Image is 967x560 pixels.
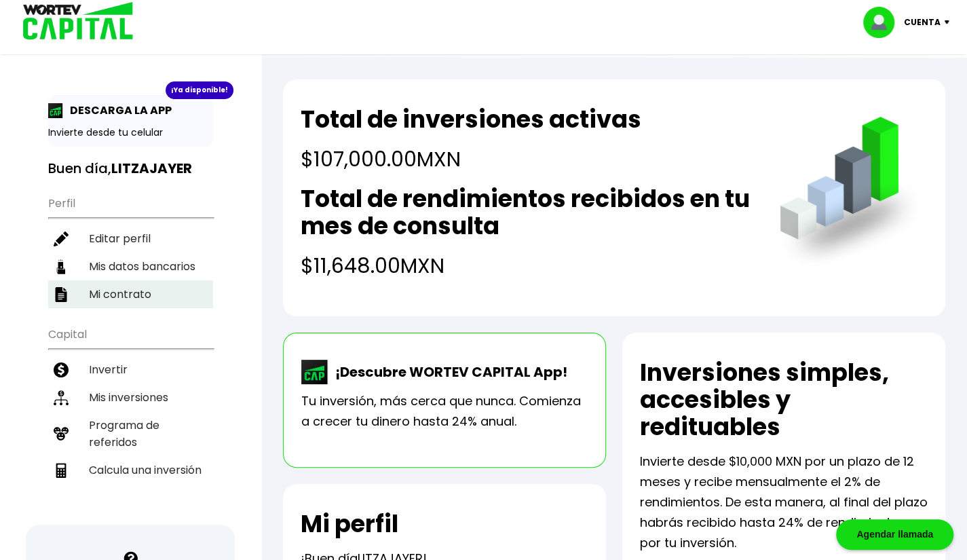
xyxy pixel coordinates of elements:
div: ¡Ya disponible! [166,81,233,99]
img: inversiones-icon.6695dc30.svg [54,390,69,405]
img: datos-icon.10cf9172.svg [54,259,69,274]
img: recomiendanos-icon.9b8e9327.svg [54,426,69,441]
img: contrato-icon.f2db500c.svg [54,287,69,302]
a: Mis inversiones [48,384,213,411]
h2: Total de inversiones activas [301,106,641,133]
img: calculadora-icon.17d418c4.svg [54,463,69,478]
div: Agendar llamada [836,519,953,550]
ul: Capital [48,319,213,518]
b: LITZAJAYER [111,159,192,178]
h2: Total de rendimientos recibidos en tu mes de consulta [301,185,753,240]
h4: $11,648.00 MXN [301,250,753,281]
p: ¡Descubre WORTEV CAPITAL App! [328,362,567,382]
h4: $107,000.00 MXN [301,144,641,174]
img: wortev-capital-app-icon [301,360,328,384]
img: editar-icon.952d3147.svg [54,231,69,246]
p: Invierte desde tu celular [48,126,213,140]
p: Tu inversión, más cerca que nunca. Comienza a crecer tu dinero hasta 24% anual. [301,391,588,432]
a: Editar perfil [48,225,213,253]
h3: Buen día, [48,160,213,177]
a: Programa de referidos [48,411,213,456]
img: grafica.516fef24.png [774,117,928,271]
h2: Mi perfil [301,510,398,538]
a: Calcula una inversión [48,456,213,484]
h2: Inversiones simples, accesibles y redituables [640,359,928,441]
p: Invierte desde $10,000 MXN por un plazo de 12 meses y recibe mensualmente el 2% de rendimientos. ... [640,451,928,553]
img: app-icon [48,103,63,118]
a: Mi contrato [48,280,213,308]
a: Invertir [48,356,213,384]
p: Cuenta [904,12,941,33]
img: invertir-icon.b3b967d7.svg [54,362,69,377]
p: DESCARGA LA APP [63,102,172,119]
img: profile-image [863,7,904,38]
a: Mis datos bancarios [48,253,213,280]
ul: Perfil [48,188,213,308]
img: icon-down [941,20,959,24]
